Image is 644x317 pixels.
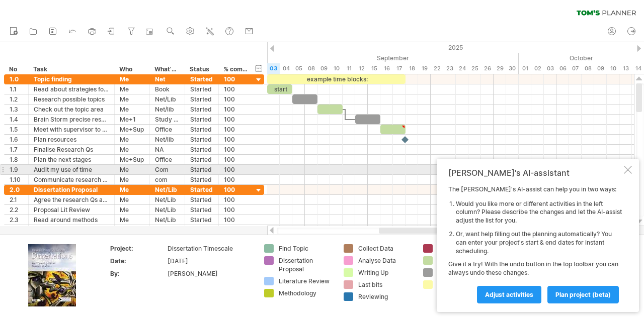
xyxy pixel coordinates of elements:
div: Friday, 26 September 2025 [481,63,494,74]
div: 100 [224,94,248,104]
div: Status [190,64,213,74]
div: Me [120,205,144,215]
div: What's needed [154,64,179,74]
div: 100 [224,215,248,225]
div: [PERSON_NAME]'s AI-assistant [448,168,622,178]
div: Me [120,215,144,225]
span: plan project (beta) [555,291,611,298]
div: Me [120,195,144,204]
div: Wednesday, 1 October 2025 [519,63,531,74]
div: No [9,64,23,74]
div: Monday, 29 September 2025 [494,63,506,74]
div: Address ethical issues and prepare ethical statement [34,225,109,235]
div: 1.2 [10,94,23,104]
div: 2.1 [10,195,23,204]
div: 2.2 [10,205,23,215]
div: Me [120,104,144,114]
div: Wednesday, 24 September 2025 [456,63,468,74]
div: Monday, 6 October 2025 [556,63,569,74]
div: Net [155,74,180,84]
div: 1.9 [10,165,23,174]
div: Date: [110,257,166,265]
div: 1.4 [10,115,23,124]
div: 100 [224,205,248,215]
div: Net/lib [155,104,180,114]
div: Thursday, 25 September 2025 [468,63,481,74]
div: 1.0 [10,74,23,84]
div: Reviewing [358,292,413,301]
li: Or, want help filling out the planning automatically? You can enter your project's start & end da... [456,230,622,255]
li: Would you like more or different activities in the left column? Please describe the changes and l... [456,200,622,225]
div: Proposal Lit Review [34,205,109,215]
div: Writing Up [358,268,413,277]
div: Started [190,225,213,235]
div: Started [190,145,213,154]
div: Office [155,155,180,164]
div: Audit my use of time [34,165,109,174]
div: 1.6 [10,135,23,144]
div: Tuesday, 9 September 2025 [317,63,330,74]
div: Dissertation Proposal [279,256,334,273]
div: 1.3 [10,104,23,114]
div: Me [120,165,144,174]
div: 100 [224,195,248,204]
div: 2.4 [10,225,23,235]
div: Study Room [155,115,180,124]
div: 2.0 [10,185,23,194]
div: Me [120,185,144,194]
div: Com [155,165,180,174]
div: Me [120,74,144,84]
div: By: [110,269,166,278]
div: 1.5 [10,125,23,134]
div: 100 [224,185,248,194]
div: Collect Data [358,244,413,253]
div: Wednesday, 8 October 2025 [582,63,594,74]
div: Monday, 13 October 2025 [619,63,632,74]
div: Office [155,125,180,134]
div: Net/Lib [155,225,180,235]
div: Friday, 10 October 2025 [607,63,619,74]
div: 100 [224,155,248,164]
div: % complete [223,64,248,74]
div: Task [33,64,109,74]
div: Started [190,94,213,104]
div: Dissertation Proposal [34,185,109,194]
div: Thursday, 18 September 2025 [406,63,418,74]
a: Adjust activities [477,286,541,303]
div: com [155,175,180,184]
div: Friday, 3 October 2025 [544,63,556,74]
div: Started [190,215,213,225]
a: plan project (beta) [547,286,619,303]
div: Tuesday, 30 September 2025 [506,63,519,74]
div: 1.10 [10,175,23,184]
div: Me [120,145,144,154]
div: Net/Lib [155,205,180,215]
div: Tuesday, 7 October 2025 [569,63,582,74]
div: Me [120,225,144,235]
div: The [PERSON_NAME]'s AI-assist can help you in two ways: Give it a try! With the undo button in th... [448,185,622,303]
span: Adjust activities [485,291,533,298]
div: 100 [224,135,248,144]
div: Started [190,205,213,215]
div: Monday, 8 September 2025 [305,63,317,74]
div: Book [155,84,180,94]
div: Started [190,115,213,124]
div: Read around methods [34,215,109,225]
div: Tuesday, 16 September 2025 [380,63,393,74]
div: Last bits [358,280,413,289]
div: Started [190,165,213,174]
div: Tuesday, 23 September 2025 [443,63,456,74]
div: 100 [224,115,248,124]
div: Started [190,74,213,84]
div: Monday, 15 September 2025 [368,63,380,74]
div: Find Topic [279,244,334,253]
div: Thursday, 4 September 2025 [280,63,292,74]
div: Started [190,135,213,144]
div: 2.3 [10,215,23,225]
div: Wednesday, 3 September 2025 [267,63,280,74]
div: Started [190,185,213,194]
div: Check out the topic area [34,104,109,114]
div: Wednesday, 17 September 2025 [393,63,406,74]
div: Finalise Research Qs [34,145,109,154]
div: example time blocks: [267,74,406,84]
